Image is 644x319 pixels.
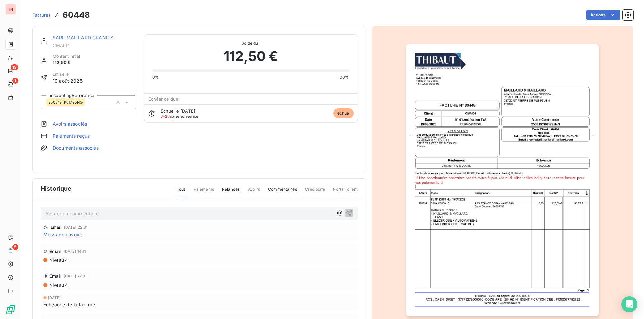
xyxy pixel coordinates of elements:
[49,273,62,279] span: Email
[53,71,83,77] span: Émise le
[51,225,61,229] span: Email
[43,301,95,308] span: Échéance de la facture
[148,96,179,102] span: Échéance due
[49,282,68,288] span: Niveau 4
[53,53,80,59] span: Montant initial
[248,186,260,198] span: Avoirs
[333,108,354,118] span: échue
[586,10,620,20] button: Actions
[63,9,90,21] h3: 60448
[64,225,88,229] span: [DATE] 22:31
[53,35,113,41] a: SARL MAILLARD GRANITS
[224,46,278,66] span: 112,50 €
[12,244,18,250] span: 5
[338,74,350,80] span: 100%
[64,249,86,253] span: [DATE] 14:11
[621,296,637,312] div: Open Intercom Messenger
[5,304,16,315] img: Logo LeanPay
[333,186,358,198] span: Portail client
[194,186,214,198] span: Paiements
[53,77,83,84] span: 19 août 2025
[43,231,82,238] span: Message envoyé
[32,12,51,18] span: Factures
[161,114,198,118] span: après échéance
[53,145,99,151] a: Documents associés
[161,108,195,114] span: Échue le [DATE]
[406,44,599,316] img: invoice_thumbnail
[222,186,240,198] span: Relances
[177,186,185,198] span: Tout
[48,296,61,300] span: [DATE]
[53,121,87,127] a: Avoirs associés
[53,43,136,48] span: CMAI04
[305,186,325,198] span: Creditsafe
[152,74,159,80] span: 0%
[11,64,18,70] span: 19
[161,114,170,119] span: J+26
[41,184,72,193] span: Historique
[48,100,83,104] span: 250819TK61795NG
[152,40,350,46] span: Solde dû :
[64,274,87,278] span: [DATE] 22:11
[5,4,16,15] div: TH
[49,257,68,263] span: Niveau 4
[32,12,51,18] a: Factures
[53,133,90,139] a: Paiements reçus
[49,249,62,254] span: Email
[268,186,297,198] span: Commentaires
[53,59,80,66] span: 112,50 €
[12,78,18,84] span: 1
